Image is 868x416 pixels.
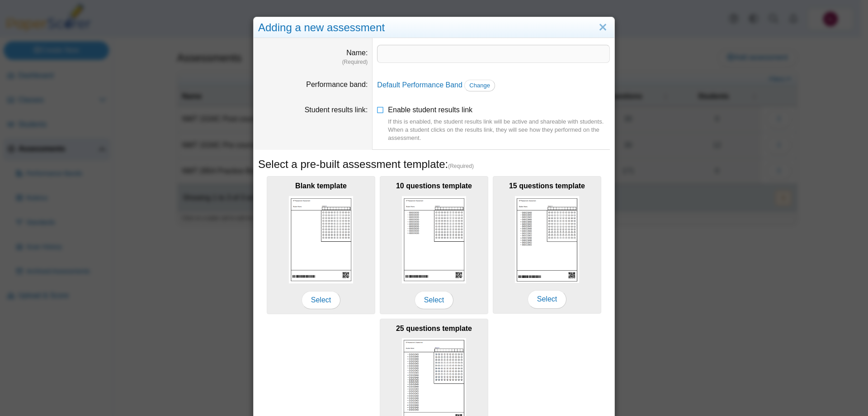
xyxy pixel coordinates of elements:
img: scan_sheet_blank.png [289,196,353,283]
span: Select [302,291,340,309]
dfn: (Required) [258,58,368,66]
div: If this is enabled, the student results link will be active and shareable with students. When a s... [388,118,610,143]
img: scan_sheet_15_questions.png [515,196,579,283]
a: Close [596,20,610,35]
span: Change [469,82,490,89]
label: Student results link [305,106,368,114]
span: (Required) [448,163,474,170]
b: Blank template [295,182,347,190]
label: Performance band [306,81,368,88]
div: Adding a new assessment [254,17,614,38]
h5: Select a pre-built assessment template: [258,157,610,172]
b: 15 questions template [509,182,585,190]
span: Select [528,290,566,308]
a: Change [464,80,495,91]
label: Name [346,49,368,57]
span: Select [415,291,453,309]
b: 25 questions template [396,325,472,332]
span: Enable student results link [388,106,610,143]
b: 10 questions template [396,182,472,190]
a: Default Performance Band [377,81,462,89]
img: scan_sheet_10_questions.png [402,196,466,283]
